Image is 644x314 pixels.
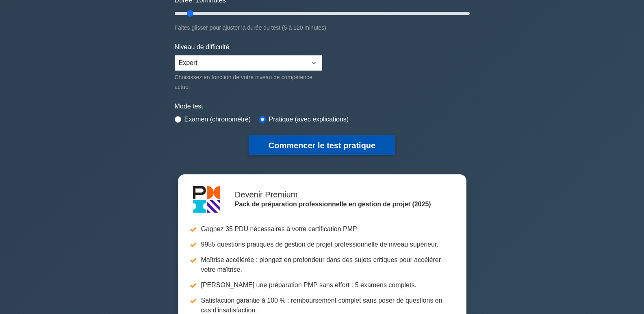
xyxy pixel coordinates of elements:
button: Commencer le test pratique [249,135,395,155]
font: Mode test [175,103,203,110]
font: Examen (chronométré) [184,116,251,123]
font: Commencer le test pratique [269,141,375,150]
font: Niveau de difficulté [175,43,230,50]
font: Faites glisser pour ajuster la durée du test (5 à 120 minutes) [175,24,327,31]
font: Choisissez en fonction de votre niveau de compétence actuel [175,74,312,90]
font: Pratique (avec explications) [269,116,349,123]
